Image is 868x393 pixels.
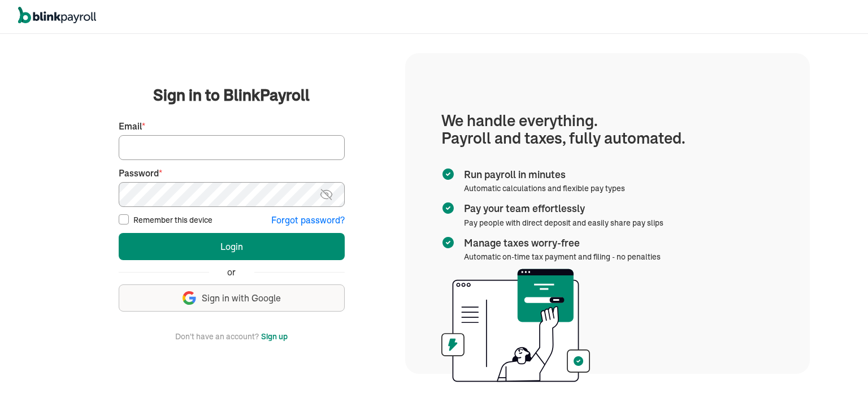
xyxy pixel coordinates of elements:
span: or [227,266,236,279]
span: Pay your team effortlessly [464,201,659,216]
button: Sign in with Google [119,284,345,312]
button: Forgot password? [271,214,345,227]
span: Sign in with Google [202,292,281,305]
img: google [183,291,196,305]
span: Manage taxes worry-free [464,236,656,251]
label: Email [119,120,345,133]
img: checkmark [441,236,455,249]
span: Don't have an account? [175,330,259,343]
label: Remember this device [133,214,212,226]
label: Password [119,167,345,180]
span: Run payroll in minutes [464,167,620,182]
img: illustration [441,269,590,382]
h1: We handle everything. Payroll and taxes, fully automated. [441,112,774,147]
span: Sign in to BlinkPayroll [153,84,310,106]
img: logo [18,7,96,24]
img: eye [319,188,333,201]
span: Automatic calculations and flexible pay types [464,183,625,193]
span: Pay people with direct deposit and easily share pay slips [464,218,663,228]
span: Automatic on-time tax payment and filing - no penalties [464,252,661,262]
button: Sign up [261,330,288,343]
img: checkmark [441,167,455,181]
img: checkmark [441,201,455,215]
input: Your email address [119,135,345,160]
button: Login [119,233,345,260]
